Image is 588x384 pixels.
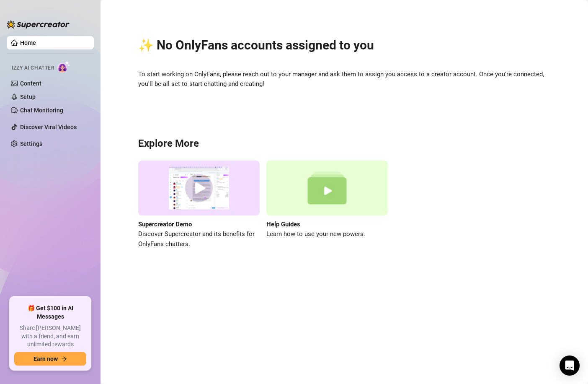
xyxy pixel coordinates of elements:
[138,137,550,150] h3: Explore More
[20,124,77,130] a: Discover Viral Videos
[266,229,388,239] span: Learn how to use your new powers.
[20,80,41,87] a: Content
[138,161,260,249] a: Supercreator DemoDiscover Supercreator and its benefits for OnlyFans chatters.
[12,64,54,72] span: Izzy AI Chatter
[138,37,550,53] h2: ✨ No OnlyFans accounts assigned to you
[266,161,388,249] a: Help GuidesLearn how to use your new powers.
[20,107,63,114] a: Chat Monitoring
[57,61,70,73] img: AI Chatter
[7,20,70,29] img: logo-BBDzfeDw.svg
[14,304,86,321] span: 🎁 Get $100 in AI Messages
[20,140,42,147] a: Settings
[138,221,192,228] strong: Supercreator Demo
[138,161,260,215] img: supercreator demo
[34,355,58,362] span: Earn now
[14,352,86,366] button: Earn nowarrow-right
[266,161,388,215] img: help guides
[138,70,550,89] span: To start working on OnlyFans, please reach out to your manager and ask them to assign you access ...
[138,229,260,249] span: Discover Supercreator and its benefits for OnlyFans chatters.
[20,39,36,46] a: Home
[560,355,580,376] div: Open Intercom Messenger
[61,356,67,362] span: arrow-right
[266,221,300,228] strong: Help Guides
[20,93,36,100] a: Setup
[14,324,86,349] span: Share [PERSON_NAME] with a friend, and earn unlimited rewards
